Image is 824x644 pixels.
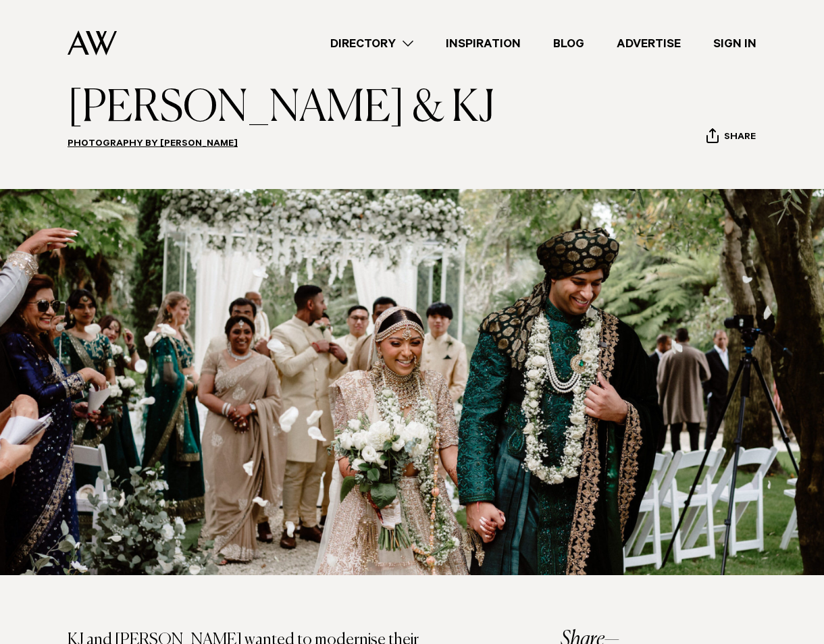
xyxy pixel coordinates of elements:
[537,34,600,53] a: Blog
[706,128,756,148] button: Share
[68,30,117,55] img: Auckland Weddings Logo
[724,132,756,144] span: Share
[600,34,697,53] a: Advertise
[314,34,430,53] a: Directory
[697,34,773,53] a: Sign In
[68,84,495,133] h1: [PERSON_NAME] & KJ
[68,139,238,150] a: Photography by [PERSON_NAME]
[430,34,537,53] a: Inspiration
